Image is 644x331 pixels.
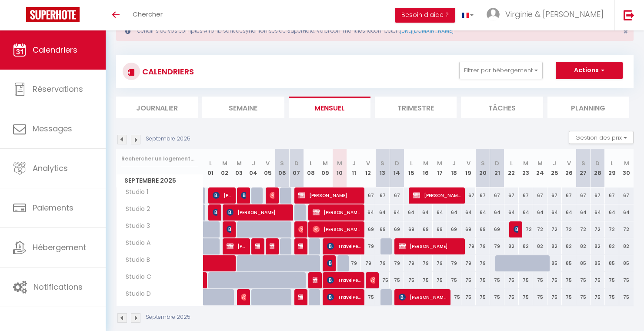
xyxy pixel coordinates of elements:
abbr: D [395,159,399,167]
div: 72 [619,221,634,237]
div: 75 [390,272,404,288]
div: 75 [375,272,390,288]
th: 24 [533,149,547,187]
th: 30 [619,149,634,187]
div: 64 [375,204,390,221]
th: 10 [332,149,347,187]
div: 79 [476,238,490,254]
div: 79 [447,255,461,271]
div: 79 [433,255,447,271]
abbr: M [624,159,629,167]
th: 08 [304,149,318,187]
th: 23 [519,149,533,187]
span: [PERSON_NAME] [298,187,360,204]
abbr: L [310,159,312,167]
div: 75 [490,272,504,288]
div: 79 [361,238,375,254]
div: 64 [404,204,418,221]
div: 75 [504,272,519,288]
div: 67 [591,187,605,204]
div: 69 [461,221,476,237]
img: ... [487,8,500,21]
th: 07 [289,149,304,187]
div: 67 [576,187,591,204]
span: [PERSON_NAME] [313,221,360,237]
div: 79 [375,255,390,271]
div: 79 [390,255,404,271]
th: 13 [375,149,390,187]
button: Gestion des prix [569,131,634,144]
div: 72 [605,221,619,237]
div: 82 [562,238,576,254]
div: 75 [418,272,433,288]
div: 75 [476,289,490,305]
abbr: J [452,159,456,167]
p: Septembre 2025 [146,313,190,321]
th: 22 [504,149,519,187]
div: 64 [519,204,533,221]
li: Trimestre [375,97,457,118]
abbr: L [209,159,212,167]
abbr: M [323,159,328,167]
div: 75 [605,272,619,288]
div: 75 [519,272,533,288]
span: Studio A [118,238,153,248]
abbr: J [352,159,356,167]
div: 82 [619,238,634,254]
span: Réservations [33,84,83,94]
span: Studio 3 [118,221,152,231]
div: 75 [547,289,562,305]
div: 64 [476,204,490,221]
th: 04 [246,149,260,187]
span: [PERSON_NAME] [PERSON_NAME] [399,289,447,305]
div: 67 [490,187,504,204]
th: 09 [318,149,332,187]
div: 69 [404,221,418,237]
span: × [623,26,628,37]
span: Hébergement [33,242,86,253]
div: 75 [447,272,461,288]
span: [PERSON_NAME] [298,238,303,254]
div: 75 [404,272,418,288]
div: 75 [433,272,447,288]
span: TravelPerk S.L.U. [327,289,360,305]
div: 64 [533,204,547,221]
span: [PERSON_NAME] [227,221,231,237]
div: 67 [504,187,519,204]
div: 85 [619,255,634,271]
th: 18 [447,149,461,187]
th: 15 [404,149,418,187]
abbr: S [280,159,284,167]
div: 69 [490,221,504,237]
div: 72 [576,221,591,237]
div: 82 [605,238,619,254]
div: 75 [533,272,547,288]
abbr: V [467,159,470,167]
button: Besoin d'aide ? [395,8,455,23]
span: [PERSON_NAME] [213,204,217,221]
span: Studio B [118,255,152,265]
div: 75 [533,289,547,305]
span: [PERSON_NAME] [399,238,461,254]
div: Certains de vos comptes Airbnb sont désynchronisés de SuperHote. Voici comment les reconnecter : [116,21,634,41]
img: logout [624,10,634,20]
div: 75 [619,289,634,305]
div: 72 [547,221,562,237]
th: 06 [275,149,289,187]
span: TravelPerk S.L.U. [327,272,360,288]
button: Actions [556,62,623,79]
span: Virginie & [PERSON_NAME] [505,9,604,20]
span: [PERSON_NAME] [370,272,375,288]
a: [URL][DOMAIN_NAME] [400,27,454,34]
th: 26 [562,149,576,187]
div: 64 [447,204,461,221]
th: 14 [390,149,404,187]
th: 12 [361,149,375,187]
span: [PERSON_NAME] [298,289,303,305]
div: 67 [562,187,576,204]
span: Calendriers [33,44,77,55]
span: Paiements [33,202,73,213]
span: [PERSON_NAME] [227,238,246,254]
abbr: S [380,159,384,167]
div: 69 [433,221,447,237]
